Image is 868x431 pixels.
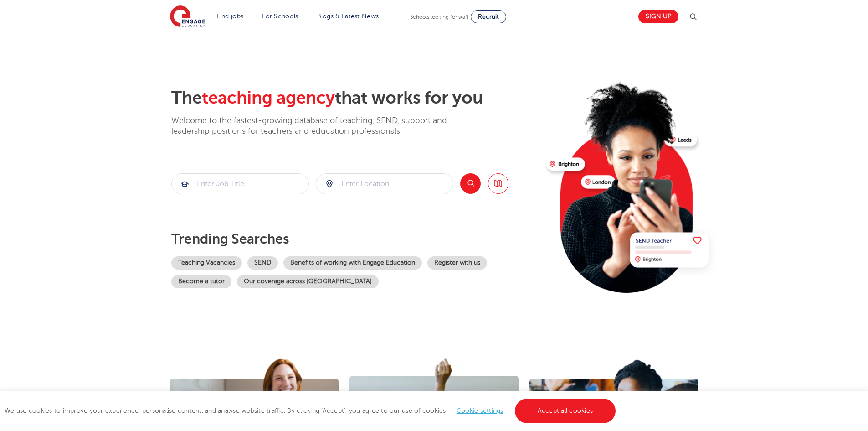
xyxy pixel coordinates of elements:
[171,115,472,137] p: Welcome to the fastest-growing database of teaching, SEND, support and leadership positions for t...
[171,231,539,247] p: Trending searches
[471,10,506,23] a: Recruit
[457,407,503,414] a: Cookie settings
[5,407,618,414] span: We use cookies to improve your experience, personalise content, and analyse website traffic. By c...
[262,13,298,20] a: For Schools
[478,13,499,20] span: Recruit
[247,256,278,270] a: SEND
[171,256,242,270] a: Teaching Vacancies
[427,256,487,270] a: Register with us
[317,13,379,20] a: Blogs & Latest News
[170,5,205,28] img: Engage Education
[283,256,422,270] a: Benefits of working with Engage Education
[172,174,308,194] input: Submit
[171,275,231,288] a: Become a tutor
[316,174,453,194] input: Submit
[217,13,244,20] a: Find jobs
[410,14,469,20] span: Schools looking for staff
[316,173,453,194] div: Submit
[515,399,616,423] a: Accept all cookies
[460,173,481,194] button: Search
[638,10,678,23] a: Sign up
[202,88,335,108] span: teaching agency
[171,173,309,194] div: Submit
[171,88,539,109] h2: The that works for you
[237,275,379,288] a: Our coverage across [GEOGRAPHIC_DATA]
